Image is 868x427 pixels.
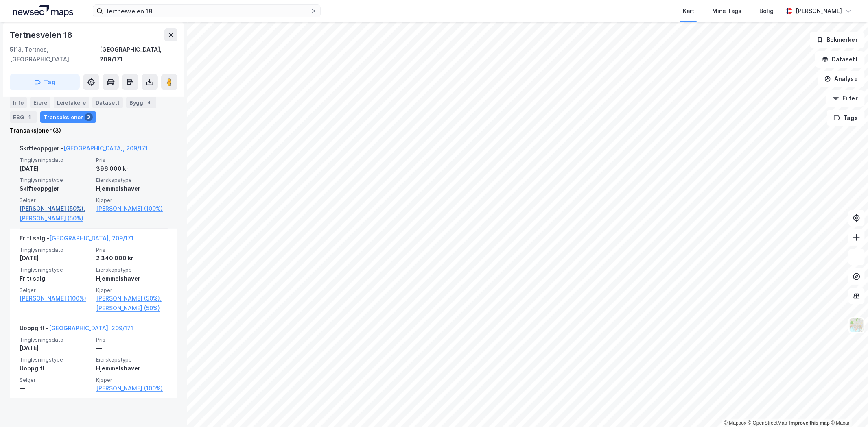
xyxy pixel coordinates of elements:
[96,253,168,263] div: 2 340 000 kr
[49,235,133,242] a: [GEOGRAPHIC_DATA], 209/171
[20,204,91,213] a: [PERSON_NAME] (50%),
[20,383,91,393] div: —
[20,343,91,353] div: [DATE]
[126,97,156,108] div: Bygg
[85,113,93,121] div: 3
[96,303,168,313] a: [PERSON_NAME] (50%)
[20,364,91,373] div: Uoppgitt
[818,71,865,87] button: Analyse
[20,287,91,294] span: Selger
[849,318,864,333] img: Z
[10,126,177,135] div: Transaksjoner (3)
[20,144,148,157] div: Skifteoppgjør -
[145,98,153,107] div: 4
[96,157,168,163] span: Pris
[724,420,746,426] a: Mapbox
[759,6,774,16] div: Bolig
[54,97,89,108] div: Leietakere
[49,325,133,331] a: [GEOGRAPHIC_DATA], 209/171
[10,74,80,90] button: Tag
[827,388,868,427] div: Kontrollprogram for chat
[26,113,34,121] div: 1
[20,356,91,363] span: Tinglysningstype
[96,287,168,294] span: Kjøper
[96,176,168,183] span: Eierskapstype
[10,45,100,64] div: 5113, Tertnes, [GEOGRAPHIC_DATA]
[63,145,148,152] a: [GEOGRAPHIC_DATA], 209/171
[20,253,91,263] div: [DATE]
[13,5,73,17] img: logo.a4113a55bc3d86da70a041830d287a7e.svg
[20,157,91,163] span: Tinglysningsdato
[96,336,168,343] span: Pris
[826,90,865,107] button: Filter
[827,110,865,126] button: Tags
[20,266,91,273] span: Tinglysningstype
[96,383,168,393] a: [PERSON_NAME] (100%)
[96,164,168,174] div: 396 000 kr
[96,246,168,253] span: Pris
[20,213,91,223] a: [PERSON_NAME] (50%)
[20,246,91,253] span: Tinglysningsdato
[10,97,27,108] div: Info
[96,204,168,213] a: [PERSON_NAME] (100%)
[10,28,74,41] div: Tertnesveien 18
[810,32,865,48] button: Bokmerker
[92,97,123,108] div: Datasett
[100,45,177,64] div: [GEOGRAPHIC_DATA], 209/171
[96,364,168,373] div: Hjemmelshaver
[20,233,133,246] div: Fritt salg -
[96,343,168,353] div: —
[40,111,96,123] div: Transaksjoner
[20,336,91,343] span: Tinglysningsdato
[20,184,91,194] div: Skifteoppgjør
[96,356,168,363] span: Eierskapstype
[712,6,741,16] div: Mine Tags
[20,377,91,383] span: Selger
[20,323,133,336] div: Uoppgitt -
[815,51,865,68] button: Datasett
[827,388,868,427] iframe: Chat Widget
[796,6,842,16] div: [PERSON_NAME]
[96,197,168,204] span: Kjøper
[96,294,168,303] a: [PERSON_NAME] (50%),
[20,197,91,204] span: Selger
[683,6,694,16] div: Kart
[30,97,50,108] div: Eiere
[20,164,91,174] div: [DATE]
[10,111,37,123] div: ESG
[103,5,310,17] input: Søk på adresse, matrikkel, gårdeiere, leietakere eller personer
[789,420,830,426] a: Improve this map
[96,377,168,383] span: Kjøper
[20,294,91,303] a: [PERSON_NAME] (100%)
[20,176,91,183] span: Tinglysningstype
[96,184,168,194] div: Hjemmelshaver
[96,266,168,273] span: Eierskapstype
[748,420,787,426] a: OpenStreetMap
[20,274,91,283] div: Fritt salg
[96,274,168,283] div: Hjemmelshaver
